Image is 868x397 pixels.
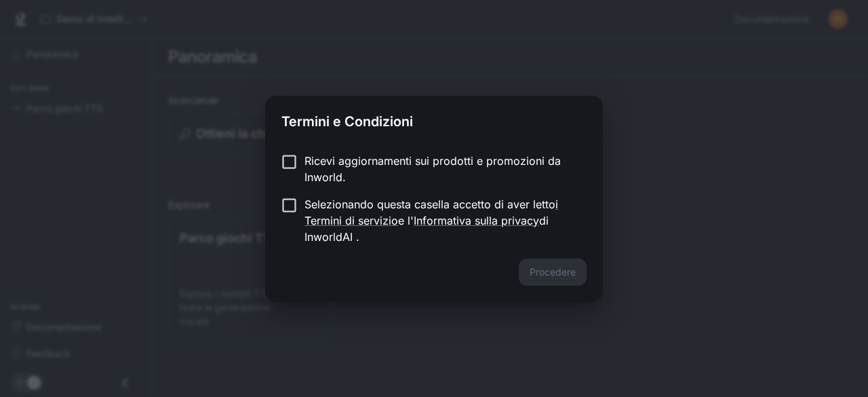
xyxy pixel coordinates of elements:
font: e l' [398,214,414,227]
a: Informativa sulla privacy [414,214,539,227]
font: Termini e Condizioni [281,113,413,130]
font: di InworldAI . [304,214,549,244]
font: Ricevi aggiornamenti sui prodotti e promozioni da Inworld. [304,154,561,184]
a: i Termini di servizio [304,197,558,227]
font: Selezionando questa casella accetto di aver letto [304,197,555,211]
